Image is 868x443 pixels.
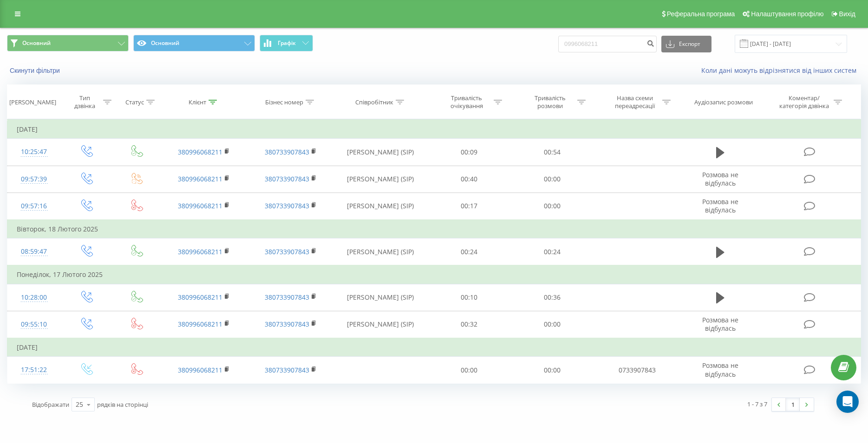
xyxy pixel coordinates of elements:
div: 09:57:16 [17,197,51,215]
td: 00:09 [427,139,510,166]
td: 00:00 [427,357,510,384]
a: 380733907843 [265,174,309,183]
td: Вівторок, 18 Лютого 2025 [7,220,861,238]
td: [DATE] [7,338,861,357]
a: 380733907843 [265,201,309,210]
div: Тривалість очікування [442,94,491,110]
span: Розмова не відбулась [702,361,738,378]
span: Розмова не відбулась [702,315,738,333]
div: [PERSON_NAME] [9,98,56,106]
a: 380996068211 [178,148,222,156]
td: 00:00 [510,166,594,193]
div: 10:25:47 [17,143,51,161]
button: Графік [260,35,313,51]
a: Коли дані можуть відрізнятися вiд інших систем [701,66,861,75]
a: 380733907843 [265,320,309,328]
td: 00:10 [427,284,510,311]
td: [DATE] [7,120,861,139]
div: Аудіозапис розмови [694,98,753,106]
td: 0733907843 [594,357,681,384]
button: Основний [133,35,255,51]
button: Скинути фільтри [7,66,65,75]
td: Понеділок, 17 Лютого 2025 [7,265,861,284]
a: 1 [786,398,800,411]
div: Співробітник [355,98,393,106]
td: 00:24 [510,238,594,266]
div: Бізнес номер [265,98,303,106]
td: [PERSON_NAME] (SIP) [334,139,427,166]
span: Відображати [32,400,69,409]
a: 380996068211 [178,293,222,302]
td: [PERSON_NAME] (SIP) [334,193,427,220]
button: Експорт [661,36,711,52]
div: Клієнт [189,98,206,106]
td: [PERSON_NAME] (SIP) [334,166,427,193]
div: 09:57:39 [17,170,51,188]
td: [PERSON_NAME] (SIP) [334,284,427,311]
td: [PERSON_NAME] (SIP) [334,311,427,338]
a: 380733907843 [265,293,309,302]
td: 00:17 [427,193,510,220]
a: 380996068211 [178,174,222,183]
td: 00:00 [510,311,594,338]
button: Основний [7,35,129,51]
span: Основний [22,39,51,47]
a: 380996068211 [178,366,222,374]
div: 09:55:10 [17,315,51,334]
td: 00:40 [427,166,510,193]
span: Налаштування профілю [751,10,823,18]
td: 00:00 [510,193,594,220]
td: 00:36 [510,284,594,311]
a: 380733907843 [265,247,309,256]
td: 00:24 [427,238,510,266]
span: Графік [278,40,296,46]
div: Статус [125,98,144,106]
a: 380733907843 [265,366,309,374]
span: Реферальна програма [667,10,735,18]
td: 00:54 [510,139,594,166]
a: 380996068211 [178,247,222,256]
div: Open Intercom Messenger [836,391,859,413]
input: Пошук за номером [558,36,657,52]
td: [PERSON_NAME] (SIP) [334,238,427,266]
a: 380733907843 [265,148,309,156]
a: 380996068211 [178,320,222,328]
div: 17:51:22 [17,361,51,379]
span: Розмова не відбулась [702,170,738,187]
div: 25 [76,400,83,409]
div: 1 - 7 з 7 [747,399,767,409]
div: 08:59:47 [17,243,51,261]
span: Розмова не відбулась [702,197,738,214]
td: 00:00 [510,357,594,384]
div: Коментар/категорія дзвінка [777,94,831,110]
td: 00:32 [427,311,510,338]
span: рядків на сторінці [97,400,148,409]
a: 380996068211 [178,201,222,210]
div: Тривалість розмови [525,94,575,110]
div: 10:28:00 [17,289,51,307]
div: Назва схеми переадресації [610,94,660,110]
span: Вихід [839,10,855,18]
div: Тип дзвінка [69,94,101,110]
